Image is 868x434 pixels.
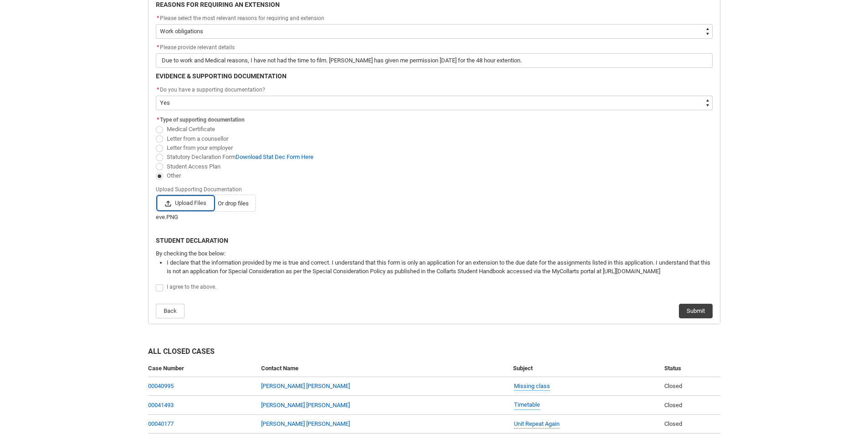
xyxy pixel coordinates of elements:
span: Medical Certificate [167,126,215,133]
a: 00040177 [148,420,174,427]
span: Letter from a counsellor [167,135,228,142]
b: REASONS FOR REQUIRING AN EXTENSION [156,1,280,8]
button: Back [156,304,185,318]
span: Upload Supporting Documentation [156,184,246,194]
p: By checking the box below: [156,249,713,258]
b: STUDENT DECLARATION [156,237,228,244]
a: Timetable [514,400,540,410]
span: Other [167,172,181,179]
a: Download Stat Dec Form Here [236,153,313,160]
h2: All Closed Cases [148,346,720,360]
a: 00040995 [148,383,174,389]
abbr: required [157,44,159,51]
span: Closed [664,420,682,427]
b: EVIDENCE & SUPPORTING DOCUMENTATION [156,72,287,80]
span: Statutory Declaration Form [167,153,313,160]
th: Subject [509,360,661,377]
a: 00041493 [148,402,174,408]
a: [PERSON_NAME] [PERSON_NAME] [261,402,350,408]
a: Missing class [514,382,550,391]
span: Closed [664,402,682,408]
span: Please select the most relevant reasons for requiring and extension [160,15,324,21]
th: Status [661,360,720,377]
span: Do you have a supporting documentation? [160,87,265,93]
div: eve.PNG [156,213,713,222]
abbr: required [157,87,159,93]
a: [PERSON_NAME] [PERSON_NAME] [261,383,350,389]
abbr: required [157,117,159,123]
th: Contact Name [257,360,509,377]
abbr: required [157,15,159,21]
th: Case Number [148,360,258,377]
a: Unit Repeat Again [514,419,560,429]
span: Student Access Plan [167,163,221,170]
span: Or drop files [218,199,249,208]
span: Upload Files [157,196,214,210]
span: Closed [664,383,682,389]
span: Type of supporting documentation [160,117,245,123]
span: Letter from your employer [167,144,233,151]
span: Please provide relevant details [156,44,235,51]
li: I declare that the information provided by me is true and correct. I understand that this form is... [167,258,713,276]
a: [PERSON_NAME] [PERSON_NAME] [261,420,350,427]
button: Submit [679,304,713,318]
span: I agree to the above. [167,284,216,290]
